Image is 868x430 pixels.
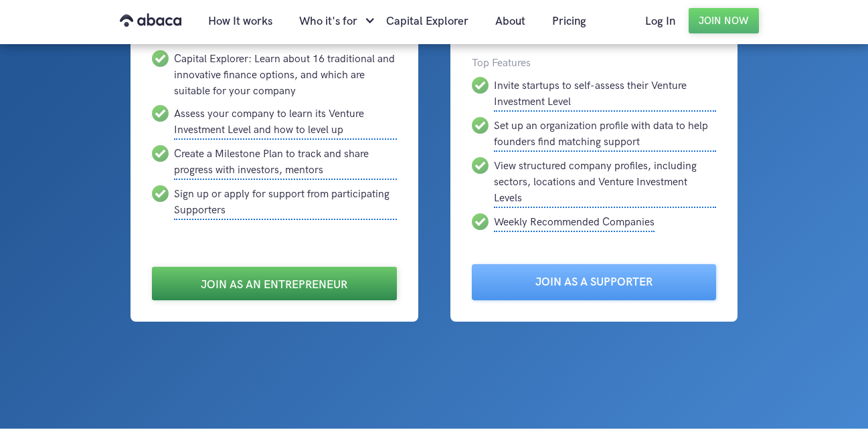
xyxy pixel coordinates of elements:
[494,157,717,208] div: View structured company profiles, including sectors, locations and Venture Investment Levels
[152,267,397,300] a: Join as an Entrepreneur
[494,77,717,112] div: Invite startups to self-assess their Venture Investment Level
[494,117,717,152] div: Set up an organization profile with data to help founders find matching support
[174,105,397,140] div: Assess your company to learn its Venture Investment Level and how to level up
[472,56,717,72] div: Top Features
[494,213,655,232] div: Weekly Recommended Companies
[472,264,717,300] a: Join as a Supporter
[174,50,397,100] div: Capital Explorer: Learn about 16 traditional and innovative finance options, and which are suitab...
[174,145,397,180] div: Create a Milestone Plan to track and share progress with investors, mentors
[174,185,397,220] div: Sign up or apply for support from participating Supporters
[689,8,759,33] a: Join Now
